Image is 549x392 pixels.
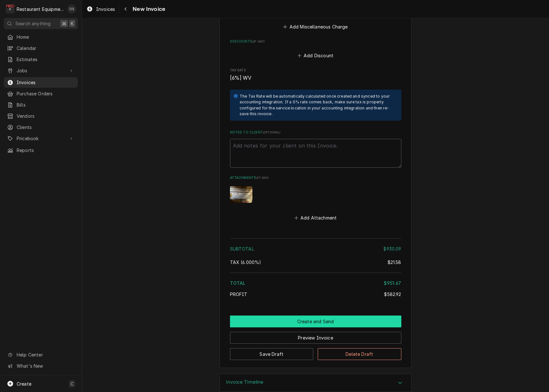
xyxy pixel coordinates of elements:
[296,51,334,60] button: Add Discount
[220,374,411,392] div: Accordion Header
[282,22,349,31] button: Add Miscellaneous Charge
[230,74,401,82] span: Tax Rate
[383,245,401,252] div: $930.09
[226,379,264,385] h3: Invoice Timeline
[67,4,76,13] div: Derek Stewart's Avatar
[4,77,78,88] a: Invoices
[4,111,78,121] a: Vendors
[17,101,75,108] span: Bills
[6,4,15,13] div: Restaurant Equipment Diagnostics's Avatar
[230,68,401,82] div: Tax Rate
[230,316,401,327] button: Create and Send
[230,280,246,286] span: Total
[4,349,78,360] a: Go to Help Center
[17,351,74,358] span: Help Center
[17,135,65,142] span: Pricebook
[17,34,75,40] span: Home
[384,280,401,286] div: $951.67
[220,374,411,392] button: Accordion Details Expand Trigger
[230,327,401,344] div: Button Group Row
[240,93,395,117] div: The Tax Rate will be automatically calculated once created and synced to your accounting integrat...
[318,348,401,360] button: Delete Draft
[230,291,401,298] div: Profit
[388,259,401,266] div: $21.58
[230,130,401,167] div: Notes to Client
[230,292,248,297] span: Profit
[120,4,131,14] button: Navigate back
[17,56,75,63] span: Estimates
[17,45,75,52] span: Calendar
[17,113,75,119] span: Vendors
[252,40,265,43] span: ( if any )
[230,344,401,360] div: Button Group Row
[17,147,75,154] span: Reports
[131,5,165,13] span: New Invoice
[384,292,401,297] span: $582.92
[230,75,252,81] span: [6%] WV
[17,381,31,387] span: Create
[230,130,401,135] label: Notes to Client
[6,4,15,13] div: R
[4,100,78,110] a: Bills
[230,175,401,222] div: Attachments
[17,79,75,86] span: Invoices
[17,363,74,369] span: What's New
[4,54,78,65] a: Estimates
[15,20,51,27] span: Search anything
[71,20,74,27] span: K
[17,6,64,12] div: Restaurant Equipment Diagnostics
[230,39,401,60] div: Discounts
[4,361,78,371] a: Go to What's New
[4,18,78,29] button: Search anything⌘K
[230,332,401,344] button: Preview Invoice
[230,236,401,302] div: Amount Summary
[230,245,401,252] div: Subtotal
[4,88,78,99] a: Purchase Orders
[4,133,78,144] a: Go to Pricebook
[230,246,254,252] span: Subtotal
[4,32,78,42] a: Home
[17,90,75,97] span: Purchase Orders
[4,65,78,76] a: Go to Jobs
[293,213,338,222] button: Add Attachment
[230,175,401,180] label: Attachments
[230,348,314,360] button: Save Draft
[17,67,65,74] span: Jobs
[67,4,76,13] div: DS
[230,316,401,327] div: Button Group Row
[230,259,401,266] div: Tax
[17,124,75,131] span: Clients
[230,186,252,203] img: HKXwpyBLSkeIEXkRqxp3
[230,260,261,265] span: [6%] West Virginia State
[230,316,401,360] div: Button Group
[4,145,78,156] a: Reports
[84,4,118,14] a: Invoices
[70,380,74,387] span: C
[4,122,78,132] a: Clients
[256,176,268,180] span: ( if any )
[4,43,78,53] a: Calendar
[230,280,401,286] div: Total
[230,68,401,73] span: Tax Rate
[96,6,115,12] span: Invoices
[62,20,66,27] span: ⌘
[230,39,401,44] label: Discounts
[263,131,281,134] span: ( optional )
